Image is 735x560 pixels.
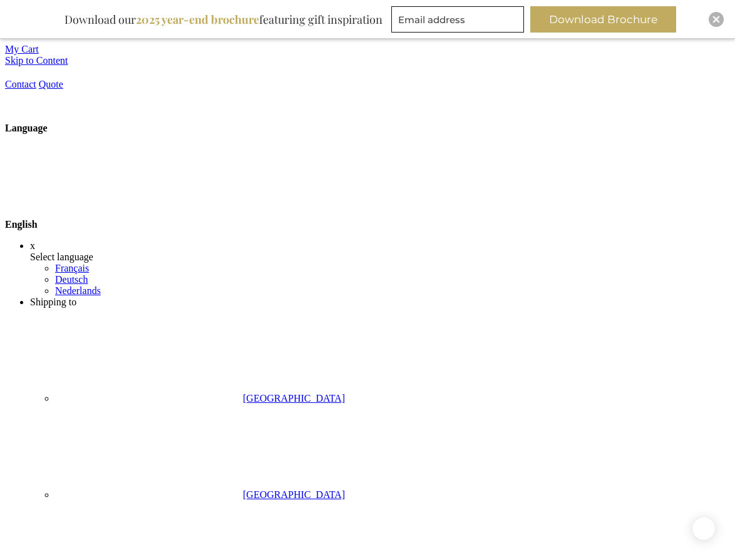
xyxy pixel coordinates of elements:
[5,123,48,133] span: Language
[55,393,345,404] a: [GEOGRAPHIC_DATA]
[391,6,528,36] form: marketing offers and promotions
[55,274,88,285] a: Deutsch
[5,55,68,66] a: Skip to Content
[5,79,36,89] a: Contact
[55,263,89,273] a: Français
[55,285,101,296] a: Nederlands
[136,12,259,27] b: 2025 year-end brochure
[530,6,676,33] button: Download Brochure
[709,12,724,27] div: Close
[30,297,730,308] div: Shipping to
[5,44,39,54] a: My Cart
[39,79,63,89] a: Quote
[391,6,524,33] input: Email address
[5,134,730,230] div: English
[712,16,720,23] img: Close
[30,252,730,263] div: Select language
[59,6,388,33] div: Download our featuring gift inspiration
[5,219,38,230] span: English
[55,489,345,500] a: [GEOGRAPHIC_DATA]
[685,510,722,547] iframe: belco-activator-frame
[30,240,730,252] div: x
